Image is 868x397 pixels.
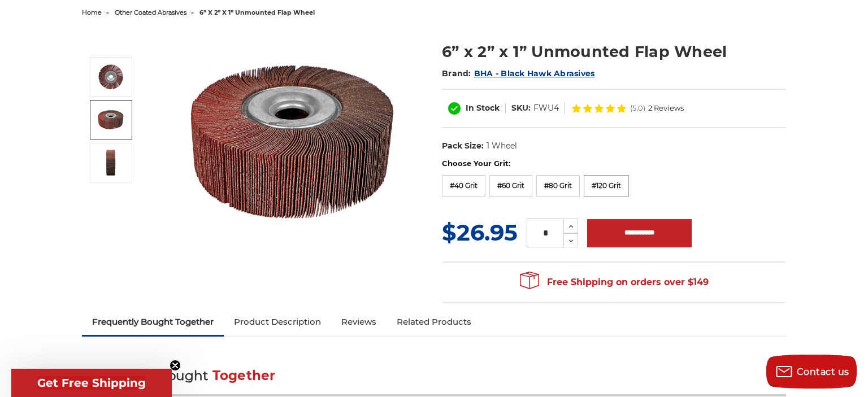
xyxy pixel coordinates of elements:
a: home [82,8,102,16]
a: Product Description [224,309,331,334]
button: Contact us [766,355,857,389]
span: 6” x 2” x 1” unmounted flap wheel [199,8,315,16]
span: Get Free Shipping [37,376,146,390]
a: Frequently Bought Together [82,309,224,334]
dt: SKU: [511,102,531,114]
span: In Stock [466,103,500,113]
span: Free Shipping on orders over $149 [520,271,709,294]
dt: Pack Size: [442,140,484,152]
span: 2 Reviews [648,104,684,112]
button: Close teaser [170,360,181,371]
span: Together [212,368,276,383]
img: aox flap wheel [97,149,125,177]
img: 6" x 2" x 1" unmounted flap wheel [97,63,125,91]
span: (5.0) [630,104,645,112]
a: other coated abrasives [115,8,186,16]
a: BHA - Black Hawk Abrasives [474,68,595,78]
h1: 6” x 2” x 1” Unmounted Flap Wheel [442,41,786,63]
dd: FWU4 [533,102,559,114]
span: Brand: [442,68,471,78]
a: Related Products [387,309,481,334]
label: Choose Your Grit: [442,158,786,169]
div: Get Free ShippingClose teaser [11,369,172,397]
img: 6 inch center hole flap wheel [97,106,125,134]
span: Frequently Bought [82,368,208,383]
dd: 1 Wheel [487,140,517,152]
img: 6" x 2" x 1" unmounted flap wheel [179,29,405,255]
span: $26.95 [442,219,518,246]
a: Reviews [331,309,387,334]
span: Contact us [797,367,849,377]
